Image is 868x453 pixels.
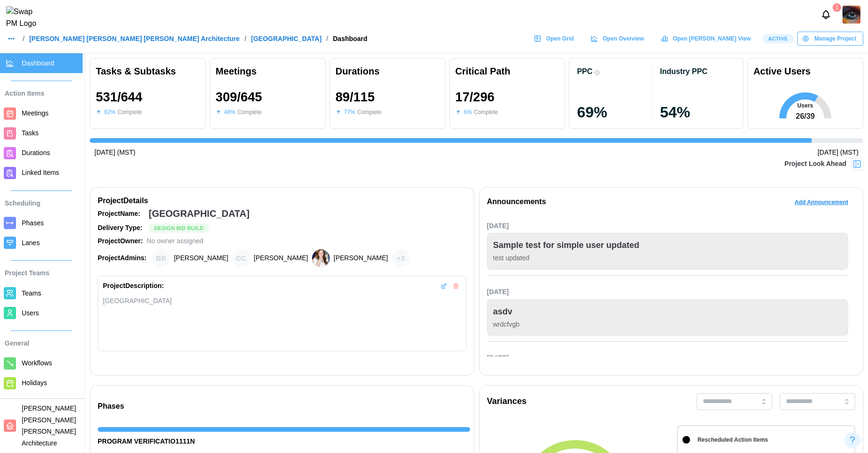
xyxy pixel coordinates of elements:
div: 17 / 296 [455,90,495,104]
div: Brian Baldwin [152,249,170,267]
div: 6 % [464,108,472,117]
div: 89 / 115 [336,90,375,104]
span: Tasks [22,129,39,137]
div: Complete [474,108,498,117]
span: Workflows [22,359,52,367]
a: [PERSON_NAME] [PERSON_NAME] [PERSON_NAME] Architecture [29,35,240,42]
span: Users [22,309,39,317]
span: Linked Items [22,169,59,176]
div: Project Look Ahead [784,159,846,169]
a: Open Grid [529,32,581,46]
a: Zulqarnain Khalil [843,6,860,24]
div: / [244,35,246,42]
span: Teams [22,289,41,297]
span: Open Grid [546,32,574,45]
div: Complete [237,108,261,117]
button: Notifications [818,7,834,23]
div: Chris Cosenza [232,249,250,267]
span: Active [768,34,788,43]
div: [DATE] [487,287,849,297]
div: [PERSON_NAME] [174,253,228,264]
div: 531 / 644 [96,90,142,104]
div: Durations [336,64,439,79]
strong: Project Owner: [98,237,143,245]
div: Active Users [753,64,810,79]
div: 48 % [224,108,236,117]
span: Meetings [22,109,49,117]
span: Phases [22,219,44,227]
div: PPC [577,67,592,76]
div: Complete [118,108,142,117]
span: Open [PERSON_NAME] View [673,32,751,45]
div: [DATE] [487,221,849,231]
div: 82 % [104,108,116,117]
div: PROGRAM VERIFICATIO1111N [98,437,470,447]
div: Project Name: [98,209,145,219]
span: Dashboard [22,59,54,67]
div: / [23,35,25,42]
img: Swap PM Logo [6,6,44,30]
div: / [326,35,328,42]
span: Open Overview [603,32,644,45]
div: [PERSON_NAME] [334,253,388,264]
button: Add Announcement [787,195,855,209]
div: Sample test for simple user updated [493,239,640,252]
div: Industry PPC [660,67,707,76]
img: Heather Bemis [312,249,330,267]
div: Critical Path [455,64,559,79]
div: 309 / 645 [216,90,262,104]
div: [PERSON_NAME] [254,253,308,264]
span: Add Announcement [794,196,848,209]
div: Meetings [216,64,320,79]
button: Manage Project [797,32,863,46]
div: 77 % [344,108,355,117]
img: 2Q== [843,6,860,24]
a: Open [PERSON_NAME] View [656,32,758,46]
div: test updated [493,253,843,264]
div: Tasks & Subtasks [96,64,200,79]
div: Rescheduled Action Items [698,436,768,445]
img: Project Look Ahead Button [852,159,862,169]
span: [PERSON_NAME] [PERSON_NAME] [PERSON_NAME] Architecture [22,404,76,447]
div: No owner assigned [147,236,203,247]
div: [GEOGRAPHIC_DATA] [149,206,250,221]
div: [DATE] (MST) [817,148,859,158]
div: 1 [833,3,841,12]
span: Lanes [22,239,40,247]
span: Holidays [22,379,47,387]
div: Dashboard [333,35,367,42]
span: Manage Project [814,32,856,45]
div: Complete [357,108,381,117]
div: Announcements [487,196,546,208]
div: + 3 [392,249,410,267]
div: Variances [487,395,527,408]
div: [DATE] (MST) [94,148,135,158]
div: 54 % [660,105,735,120]
div: 69 % [577,105,652,120]
div: asdv [493,305,513,319]
div: Project Details [98,195,466,207]
div: [DATE] [487,353,849,363]
div: wrdcfvgb [493,320,843,330]
div: Delivery Type: [98,223,145,233]
span: Design Bid Build [154,224,204,232]
strong: Project Admins: [98,254,146,262]
div: Project Description: [103,281,164,291]
a: Open Overview [586,32,651,46]
a: [GEOGRAPHIC_DATA] [251,35,322,42]
span: Durations [22,149,50,156]
div: [GEOGRAPHIC_DATA] [103,296,461,306]
div: Phases [98,401,470,412]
